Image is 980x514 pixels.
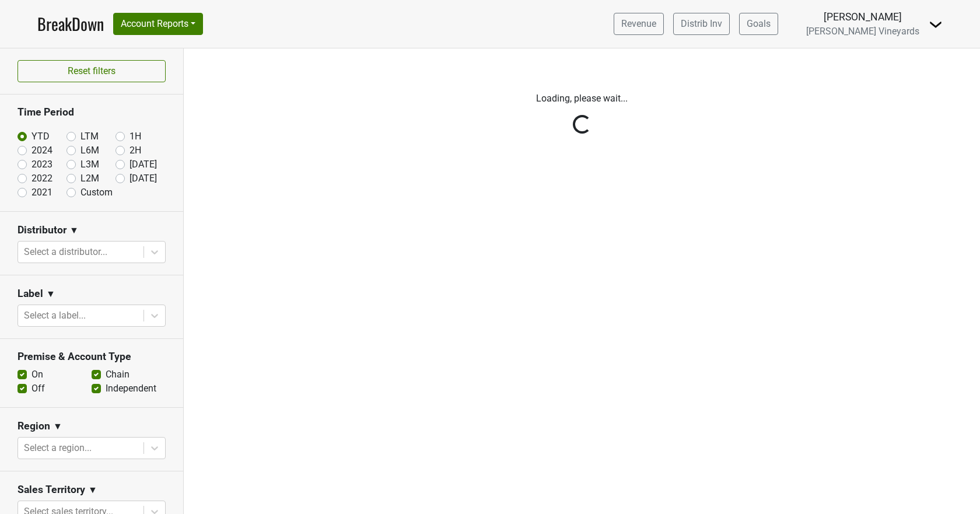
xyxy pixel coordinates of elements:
[37,12,104,36] a: BreakDown
[673,13,730,35] a: Distrib Inv
[113,13,203,35] button: Account Reports
[929,18,943,32] img: Dropdown Menu
[806,9,919,25] div: [PERSON_NAME]
[258,92,906,106] p: Loading, please wait...
[614,13,664,35] a: Revenue
[806,26,919,37] span: [PERSON_NAME] Vineyards
[739,13,778,35] a: Goals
